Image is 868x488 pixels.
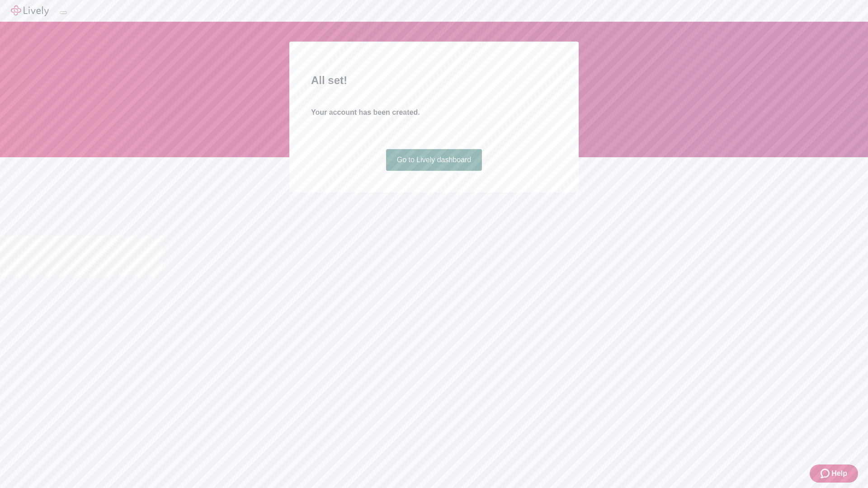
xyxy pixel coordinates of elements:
[60,11,67,14] button: Log out
[311,72,557,89] h2: All set!
[386,149,482,171] a: Go to Lively dashboard
[311,107,557,118] h4: Your account has been created.
[810,465,858,483] button: Zendesk support iconHelp
[11,5,49,16] img: Lively
[821,468,831,479] svg: Zendesk support icon
[831,468,847,479] span: Help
